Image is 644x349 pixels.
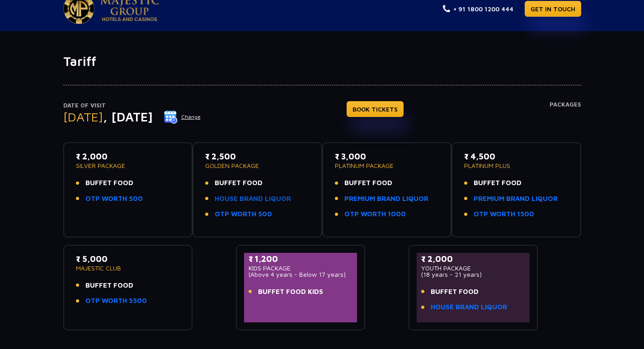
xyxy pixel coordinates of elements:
p: ₹ 2,000 [76,150,180,163]
p: ₹ 1,200 [249,253,353,265]
h1: Tariff [63,54,581,69]
a: + 91 1800 1200 444 [443,4,513,14]
span: BUFFET FOOD [85,178,133,188]
a: BOOK TICKETS [347,101,404,117]
a: OTP WORTH 1500 [474,209,534,219]
a: HOUSE BRAND LIQUOR [215,194,291,204]
a: PREMIUM BRAND LIQUOR [474,194,558,204]
p: Date of Visit [63,101,201,110]
p: ₹ 5,000 [76,253,180,265]
p: ₹ 4,500 [464,150,569,163]
span: BUFFET FOOD [431,287,479,297]
span: BUFFET FOOD KIDS [258,287,323,297]
a: OTP WORTH 5500 [85,296,147,306]
p: ₹ 2,500 [205,150,310,163]
h4: Packages [550,101,581,134]
span: BUFFET FOOD [344,178,392,188]
p: YOUTH PACKAGE [421,265,526,271]
a: OTP WORTH 500 [215,209,272,219]
p: ₹ 3,000 [335,150,439,163]
span: BUFFET FOOD [215,178,263,188]
p: ₹ 2,000 [421,253,526,265]
a: OTP WORTH 500 [85,194,143,204]
a: GET IN TOUCH [525,1,581,17]
p: (18 years - 21 years) [421,271,526,278]
p: KIDS PACKAGE [249,265,353,271]
span: BUFFET FOOD [474,178,522,188]
a: PREMIUM BRAND LIQUOR [344,194,428,204]
p: MAJESTIC CLUB [76,265,180,271]
p: (Above 4 years - Below 17 years) [249,271,353,278]
span: BUFFET FOOD [85,280,133,291]
p: GOLDEN PACKAGE [205,163,310,169]
span: , [DATE] [103,109,153,124]
span: [DATE] [63,109,103,124]
a: OTP WORTH 1000 [344,209,406,219]
button: Change [164,110,201,124]
a: HOUSE BRAND LIQUOR [431,302,507,312]
p: SILVER PACKAGE [76,163,180,169]
p: PLATINUM PACKAGE [335,163,439,169]
p: PLATINUM PLUS [464,163,569,169]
